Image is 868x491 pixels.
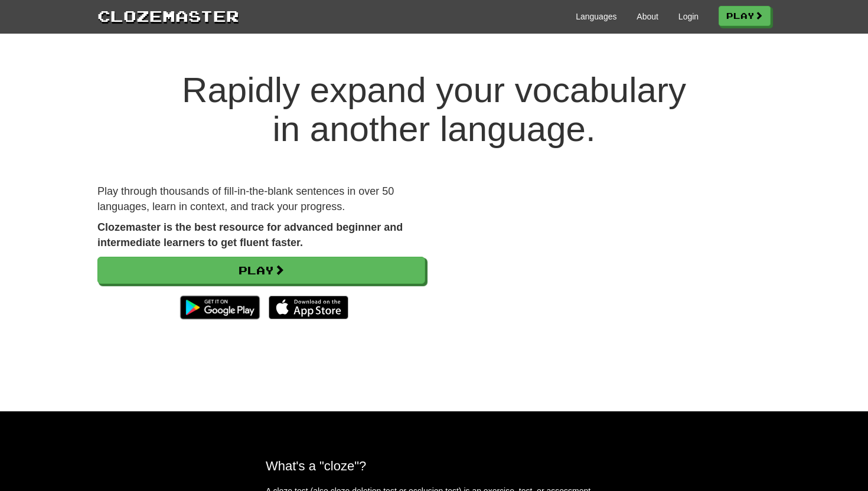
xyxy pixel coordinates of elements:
img: Download_on_the_App_Store_Badge_US-UK_135x40-25178aeef6eb6b83b96f5f2d004eda3bffbb37122de64afbaef7... [269,296,348,319]
strong: Clozemaster is the best resource for advanced beginner and intermediate learners to get fluent fa... [97,221,403,248]
p: Play through thousands of fill-in-the-blank sentences in over 50 languages, learn in context, and... [97,184,425,214]
a: Play [97,257,425,284]
a: Play [719,6,771,26]
a: About [637,11,658,22]
h2: What's a "cloze"? [266,459,602,473]
a: Login [678,11,699,22]
img: Get it on Google Play [174,290,266,325]
a: Languages [576,11,616,22]
a: Clozemaster [97,5,239,27]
